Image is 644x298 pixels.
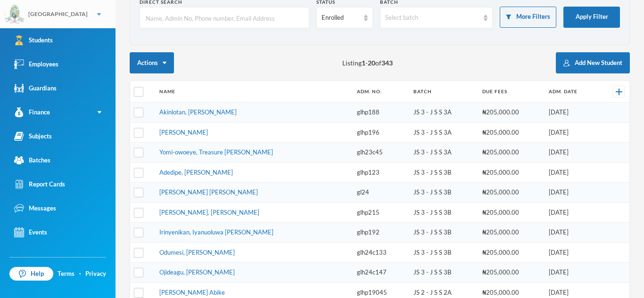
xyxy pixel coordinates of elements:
td: JS 3 - J S S 3A [409,143,477,163]
td: [DATE] [544,263,599,283]
td: ₦205,000.00 [478,202,544,223]
td: ₦205,000.00 [478,122,544,143]
td: JS 3 - J S S 3B [409,242,477,263]
a: Help [9,267,53,281]
div: Select batch [385,13,479,23]
td: JS 3 - J S S 3B [409,183,477,203]
th: Name [155,81,352,103]
span: Listing - of [342,58,393,68]
img: logo [5,5,24,24]
a: Ojideagu, [PERSON_NAME] [159,268,235,276]
a: Akinlotan, [PERSON_NAME] [159,108,237,116]
td: glhp123 [352,162,409,183]
td: glhp188 [352,103,409,123]
td: [DATE] [544,143,599,163]
td: glh23c45 [352,143,409,163]
td: [DATE] [544,202,599,223]
div: Students [14,35,53,45]
div: Events [14,227,47,237]
td: ₦205,000.00 [478,103,544,123]
a: [PERSON_NAME], [PERSON_NAME] [159,209,259,216]
td: JS 3 - J S S 3A [409,103,477,123]
div: · [79,269,81,279]
td: ₦205,000.00 [478,143,544,163]
a: [PERSON_NAME] [PERSON_NAME] [159,188,258,196]
td: ₦205,000.00 [478,183,544,203]
td: JS 3 - J S S 3B [409,263,477,283]
a: Yomi-owoeye, Treasure [PERSON_NAME] [159,148,273,156]
button: Add New Student [556,52,630,73]
td: [DATE] [544,242,599,263]
td: ₦205,000.00 [478,162,544,183]
td: glh24c147 [352,263,409,283]
div: Messages [14,203,56,213]
div: Guardians [14,83,57,93]
div: Batches [14,155,50,165]
td: glh24c133 [352,242,409,263]
input: Name, Admin No, Phone number, Email Address [145,8,304,29]
td: glhp192 [352,223,409,243]
div: Report Cards [14,179,65,189]
td: JS 3 - J S S 3A [409,122,477,143]
div: Employees [14,59,58,69]
div: [GEOGRAPHIC_DATA] [28,10,88,18]
div: Subjects [14,131,52,141]
a: Terms [58,269,74,279]
th: Adm. Date [544,81,599,103]
td: [DATE] [544,103,599,123]
td: [DATE] [544,223,599,243]
td: JS 3 - J S S 3B [409,162,477,183]
th: Due Fees [478,81,544,103]
a: Privacy [85,269,106,279]
td: [DATE] [544,122,599,143]
a: Odumesi, [PERSON_NAME] [159,249,235,256]
th: Batch [409,81,477,103]
div: Enrolled [322,13,359,23]
b: 1 [362,59,365,67]
td: [DATE] [544,183,599,203]
button: Apply Filter [563,7,620,28]
a: Irinyenikan, Iyanuoluwa [PERSON_NAME] [159,228,273,236]
a: Adedipe, [PERSON_NAME] [159,169,233,176]
div: Finance [14,107,50,117]
td: gl24 [352,183,409,203]
td: JS 3 - J S S 3B [409,223,477,243]
td: [DATE] [544,162,599,183]
td: glhp215 [352,202,409,223]
b: 20 [368,59,375,67]
button: Actions [130,52,174,73]
td: JS 3 - J S S 3B [409,202,477,223]
img: + [616,89,622,95]
a: [PERSON_NAME] Abike [159,289,225,296]
td: ₦205,000.00 [478,263,544,283]
td: ₦205,000.00 [478,242,544,263]
b: 343 [381,59,393,67]
td: glhp196 [352,122,409,143]
th: Adm. No. [352,81,409,103]
a: [PERSON_NAME] [159,129,208,136]
td: ₦205,000.00 [478,223,544,243]
button: More Filters [500,7,556,28]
